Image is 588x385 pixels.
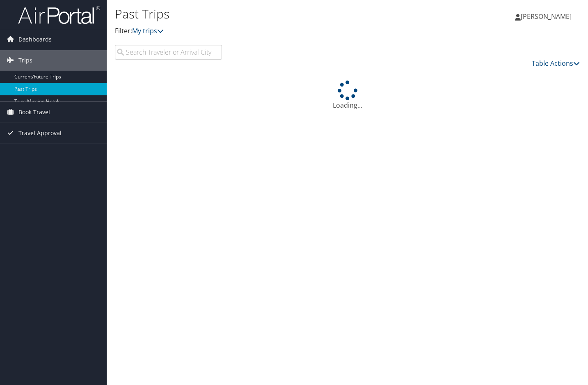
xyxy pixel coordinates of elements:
span: Book Travel [18,102,50,122]
a: My trips [132,26,164,35]
img: airportal-logo.png [18,5,100,25]
input: Search Traveler or Arrival City [115,45,222,60]
span: Travel Approval [18,123,62,143]
span: Trips [18,50,32,71]
div: Loading... [115,81,580,110]
h1: Past Trips [115,5,425,23]
span: [PERSON_NAME] [521,12,572,21]
p: Filter: [115,26,425,37]
a: Table Actions [532,59,580,68]
span: Dashboards [18,29,52,50]
a: [PERSON_NAME] [515,4,580,29]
